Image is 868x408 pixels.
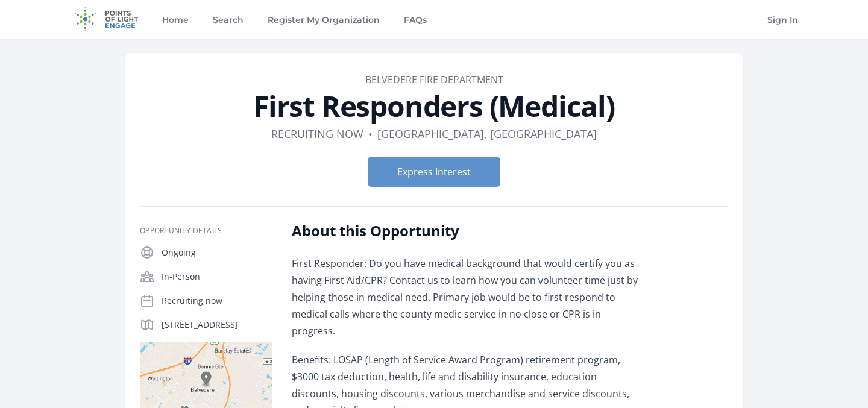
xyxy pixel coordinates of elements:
dd: [GEOGRAPHIC_DATA], [GEOGRAPHIC_DATA] [377,125,597,142]
p: In-Person [162,271,272,283]
dd: Recruiting now [271,125,363,142]
button: Express Interest [368,157,500,187]
h3: Opportunity Details [140,226,272,236]
h1: First Responders (Medical) [140,92,728,121]
p: Recruiting now [162,295,272,307]
a: Belvedere Fire Department [365,73,503,86]
h2: About this Opportunity [292,221,644,240]
p: [STREET_ADDRESS] [162,319,272,331]
div: • [368,125,373,142]
p: Ongoing [162,246,272,259]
